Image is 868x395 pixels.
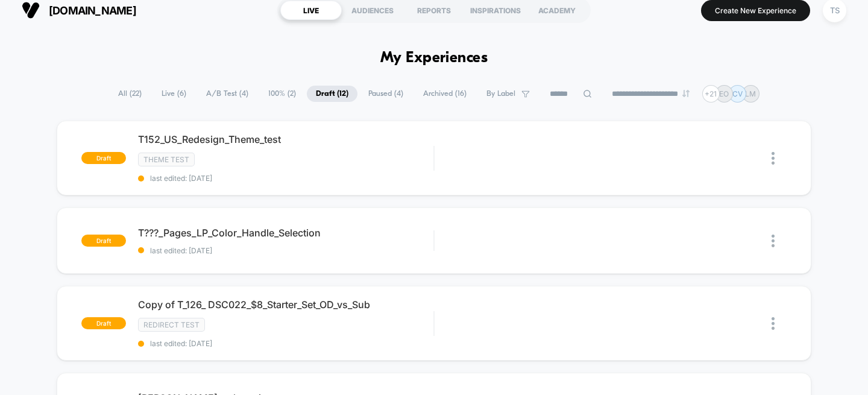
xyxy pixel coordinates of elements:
span: Live ( 6 ) [153,86,195,102]
img: close [772,317,775,330]
p: EO [719,89,729,98]
span: Theme Test [138,153,195,166]
span: Redirect Test [138,318,205,332]
span: Draft ( 12 ) [307,86,357,102]
span: draft [81,152,126,164]
span: [DOMAIN_NAME] [49,4,136,17]
img: close [772,152,775,165]
div: LIVE [280,1,342,20]
span: last edited: [DATE] [138,339,434,348]
span: T152_US_Redesign_Theme_test [138,133,434,145]
span: last edited: [DATE] [138,246,434,255]
p: LM [745,89,756,98]
span: By Label [486,89,515,98]
span: Archived ( 16 ) [414,86,476,102]
div: + 21 [702,85,720,103]
button: [DOMAIN_NAME] [18,1,140,20]
span: Copy of T_126_ DSC022_$8_Starter_Set_OD_vs_Sub [138,299,434,311]
span: 100% ( 2 ) [259,86,305,102]
div: INSPIRATIONS [465,1,526,20]
span: T???_Pages_LP_Color_Handle_Selection [138,227,434,239]
img: end [682,90,690,97]
img: close [772,235,775,247]
div: REPORTS [403,1,465,20]
img: Visually logo [22,1,40,19]
h1: My Experiences [380,49,488,67]
span: draft [81,235,126,247]
span: Paused ( 4 ) [359,86,412,102]
span: A/B Test ( 4 ) [197,86,257,102]
div: AUDIENCES [342,1,403,20]
div: ACADEMY [526,1,588,20]
p: CV [732,89,743,98]
span: All ( 22 ) [109,86,151,102]
span: draft [81,317,126,329]
span: last edited: [DATE] [138,174,434,183]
